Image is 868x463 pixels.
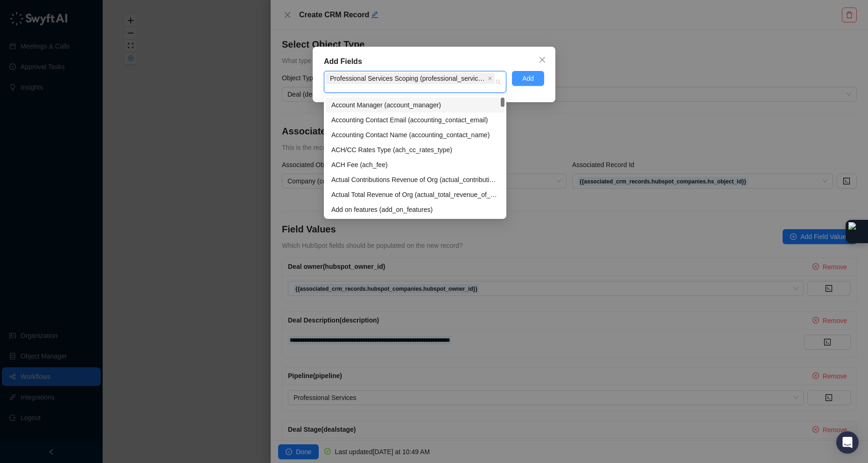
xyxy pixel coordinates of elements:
[331,175,499,185] div: Actual Contributions Revenue of Org (actual_contributions_revenue_of_org)
[326,157,504,172] div: ACH Fee (ach_fee)
[331,204,499,215] div: Add on features (add_on_features)
[836,431,859,454] div: Open Intercom Messenger
[488,76,492,81] span: close
[331,115,499,125] div: Accounting Contact Email (accounting_contact_email)
[331,160,499,170] div: ACH Fee (ach_fee)
[535,52,550,67] button: Close
[512,71,544,86] button: Add
[326,142,504,157] div: ACH/CC Rates Type (ach_cc_rates_type)
[326,98,504,112] div: Account Manager (account_manager)
[326,112,504,127] div: Accounting Contact Email (accounting_contact_email)
[326,73,495,84] span: Professional Services Scoping (professional_services_scoping)
[331,145,499,155] div: ACH/CC Rates Type (ach_cc_rates_type)
[331,189,499,200] div: Actual Total Revenue of Org (actual_total_revenue_of_org)
[326,202,504,217] div: Add on features (add_on_features)
[330,73,486,84] span: Professional Services Scoping (professional_services_scoping)
[324,56,544,67] div: Add Fields
[331,100,499,110] div: Account Manager (account_manager)
[522,73,534,84] span: Add
[848,222,865,241] img: Extension Icon
[326,127,504,142] div: Accounting Contact Name (accounting_contact_name)
[539,56,546,63] span: close
[326,187,504,202] div: Actual Total Revenue of Org (actual_total_revenue_of_org)
[331,130,499,140] div: Accounting Contact Name (accounting_contact_name)
[326,172,504,187] div: Actual Contributions Revenue of Org (actual_contributions_revenue_of_org)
